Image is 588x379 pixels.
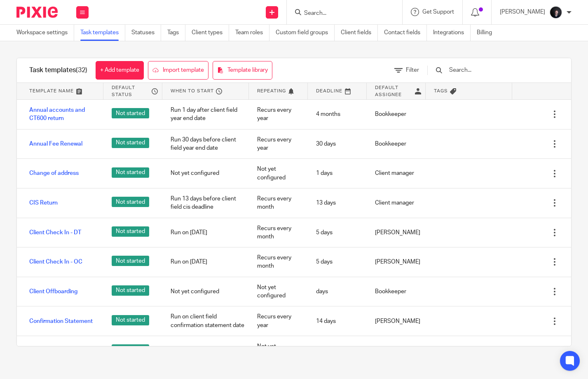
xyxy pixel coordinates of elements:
a: Confirmation Statement [29,317,93,325]
span: Not started [112,226,149,237]
a: Integrations [433,25,471,41]
div: Client manager [367,163,426,184]
div: Recurs every month [249,218,308,247]
span: Not started [112,256,149,266]
div: Client manager [367,340,426,361]
div: Bookkeeper [367,134,426,154]
img: Pixie [16,7,58,18]
p: [PERSON_NAME] [500,8,545,16]
div: [PERSON_NAME] [367,311,426,332]
span: Not started [112,315,149,325]
div: Run on [DATE] [162,252,249,272]
span: Default assignee [375,84,413,98]
a: Client Check In - OC [29,258,82,266]
div: Recurs every month [249,247,308,277]
span: Repeating [257,87,286,94]
span: When to start [171,87,214,94]
h1: Task templates [29,66,87,75]
span: Not started [112,197,149,207]
div: [PERSON_NAME] [367,222,426,243]
div: 13 days [308,193,367,213]
a: Statuses [131,25,161,41]
span: Not started [112,344,149,355]
div: Recurs every year [249,129,308,159]
div: Run on [DATE] [162,222,249,243]
a: Annual Fee Renewal [29,140,82,148]
span: Deadline [316,87,342,94]
input: Search [303,10,377,17]
span: Filter [406,67,419,73]
span: Template name [29,87,74,94]
a: Change of address [29,169,79,177]
a: Import template [148,61,208,80]
div: days [308,281,367,302]
span: Not started [112,138,149,148]
div: 1 days [308,340,367,361]
a: Client Offboarding [29,287,77,296]
div: Not yet configured [162,340,249,361]
span: Not started [112,167,149,178]
a: Custom field groups [276,25,335,41]
div: Client manager [367,193,426,213]
span: (32) [76,67,87,73]
div: 4 months [308,104,367,125]
a: + Add template [96,61,144,80]
div: Run 30 days before client field year end date [162,129,249,159]
a: Client types [192,25,229,41]
div: Not yet configured [249,277,308,306]
input: Search... [448,66,544,75]
div: Bookkeeper [367,104,426,125]
div: Recurs every month [249,188,308,218]
a: Client Check In - DT [29,228,81,237]
div: Not yet configured [162,163,249,184]
div: 30 days [308,134,367,154]
span: Get Support [422,9,454,15]
a: Annual accounts and CT600 return [29,106,95,123]
div: Recurs every year [249,306,308,336]
a: Billing [477,25,498,41]
div: Not yet configured [249,159,308,188]
div: Run 13 days before client field cis deadline [162,188,249,218]
div: Run on client field confirmation statement date [162,306,249,336]
span: Tags [434,87,448,94]
img: 455A2509.jpg [549,6,562,19]
div: Run 1 day after client field year end date [162,100,249,129]
span: Default status [112,84,150,98]
div: Not yet configured [249,336,308,365]
a: Task templates [80,25,125,41]
a: Tags [167,25,185,41]
div: [PERSON_NAME] [367,252,426,272]
div: Not yet configured [162,281,249,302]
a: Client fields [341,25,378,41]
div: Recurs every year [249,100,308,129]
span: Not started [112,285,149,296]
a: CIS Return [29,199,58,207]
a: Contact fields [384,25,427,41]
div: 5 days [308,222,367,243]
span: Not started [112,108,149,118]
div: 1 days [308,163,367,184]
a: Workspace settings [16,25,74,41]
a: Template library [213,61,272,80]
a: Team roles [235,25,269,41]
div: 5 days [308,252,367,272]
div: 14 days [308,311,367,332]
div: Bookkeeper [367,281,426,302]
